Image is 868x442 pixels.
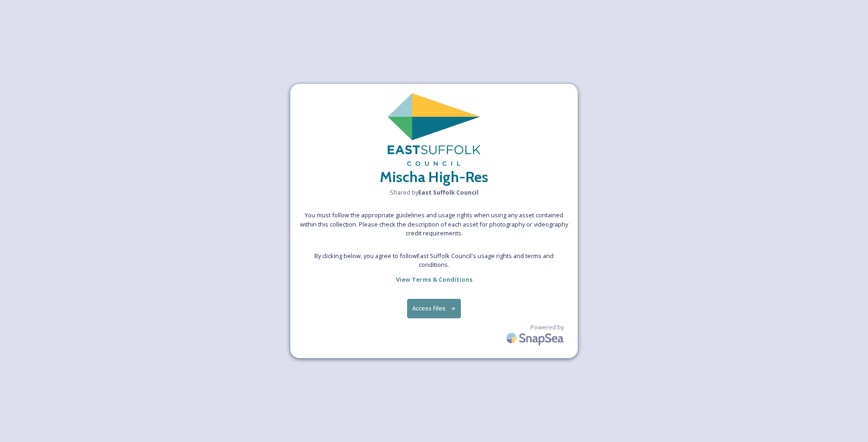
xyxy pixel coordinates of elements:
span: Shared by [390,188,479,197]
span: You must follow the appropriate guidelines and usage rights when using any asset contained within... [300,211,568,238]
button: Access Files [407,299,461,318]
span: By clicking below, you agree to follow East Suffolk Council 's usage rights and terms and conditi... [300,252,568,269]
strong: East Suffolk Council [418,188,479,196]
h2: Mischa High-Res [380,166,488,188]
img: East%20Suffolk%20Council.png [388,93,480,166]
strong: View Terms & Conditions [396,275,472,284]
span: Powered by [530,323,564,332]
img: SnapSea Logo [504,327,568,349]
a: View Terms & Conditions [396,274,472,285]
